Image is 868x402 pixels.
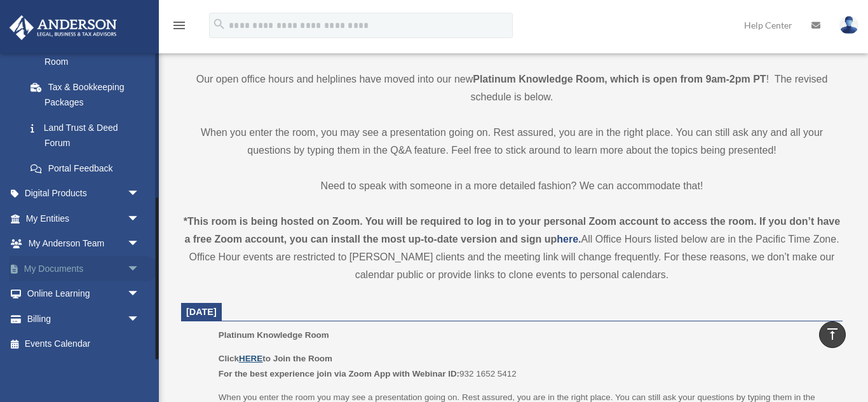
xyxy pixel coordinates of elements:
a: My Entitiesarrow_drop_down [9,206,159,231]
strong: Platinum Knowledge Room, which is open from 9am-2pm PT [473,74,766,84]
span: arrow_drop_down [127,181,153,207]
span: Platinum Knowledge Room [219,330,329,340]
span: arrow_drop_down [127,206,153,232]
b: For the best experience join via Zoom App with Webinar ID: [219,369,459,379]
a: My Documentsarrow_drop_down [9,256,159,281]
a: Portal Feedback [18,156,159,181]
a: Digital Productsarrow_drop_down [9,181,159,206]
a: Land Trust & Deed Forum [18,115,159,156]
strong: *This room is being hosted on Zoom. You will be required to log in to your personal Zoom account ... [184,216,840,245]
span: arrow_drop_down [127,306,153,332]
span: arrow_drop_down [127,281,153,307]
img: Anderson Advisors Platinum Portal [6,15,121,40]
a: Billingarrow_drop_down [9,306,159,332]
a: menu [172,22,187,33]
img: User Pic [839,16,858,34]
a: Platinum Knowledge Room [18,34,153,74]
p: When you enter the room, you may see a presentation going on. Rest assured, you are in the right ... [181,124,843,159]
b: Click to Join the Room [219,354,332,363]
i: search [212,17,226,31]
i: vertical_align_top [825,326,840,342]
strong: . [578,234,581,245]
a: here [557,234,578,245]
p: Our open office hours and helplines have moved into our new ! The revised schedule is below. [181,70,843,106]
a: My Anderson Teamarrow_drop_down [9,231,159,257]
a: Online Learningarrow_drop_down [9,281,159,307]
p: 932 1652 5412 [219,351,834,381]
span: arrow_drop_down [127,231,153,257]
span: [DATE] [186,307,217,317]
div: All Office Hours listed below are in the Pacific Time Zone. Office Hour events are restricted to ... [181,213,843,284]
a: Events Calendar [9,332,159,357]
p: Need to speak with someone in a more detailed fashion? We can accommodate that! [181,177,843,195]
a: HERE [239,354,262,363]
a: Tax & Bookkeeping Packages [18,74,159,115]
span: arrow_drop_down [127,256,153,282]
i: menu [172,18,187,33]
a: vertical_align_top [819,321,846,348]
